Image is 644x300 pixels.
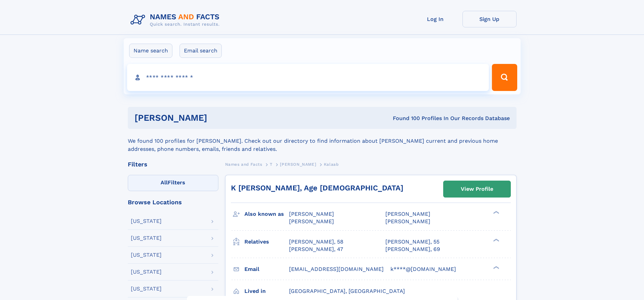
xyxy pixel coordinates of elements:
[385,246,440,253] a: [PERSON_NAME], 69
[289,218,334,225] span: [PERSON_NAME]
[385,238,439,246] a: [PERSON_NAME], 55
[161,179,168,186] span: All
[492,210,500,215] div: ❯
[492,238,500,242] div: ❯
[128,199,218,205] div: Browse Locations
[462,11,517,27] a: Sign Up
[408,11,462,27] a: Log In
[129,44,172,58] label: Name search
[131,269,162,275] div: [US_STATE]
[128,161,218,167] div: Filters
[128,11,225,29] img: Logo Names and Facts
[492,64,517,91] button: Search Button
[131,252,162,258] div: [US_STATE]
[280,160,316,168] a: [PERSON_NAME]
[492,265,500,270] div: ❯
[244,263,289,275] h3: Email
[135,114,300,122] h1: [PERSON_NAME]
[244,236,289,248] h3: Relatives
[131,218,162,224] div: [US_STATE]
[128,129,517,153] div: We found 100 profiles for [PERSON_NAME]. Check out our directory to find information about [PERSO...
[289,288,405,294] span: [GEOGRAPHIC_DATA], [GEOGRAPHIC_DATA]
[385,211,430,217] span: [PERSON_NAME]
[180,44,222,58] label: Email search
[244,208,289,220] h3: Also known as
[231,184,403,192] a: K [PERSON_NAME], Age [DEMOGRAPHIC_DATA]
[270,160,272,168] a: T
[461,181,493,197] div: View Profile
[385,218,430,225] span: [PERSON_NAME]
[289,238,343,246] a: [PERSON_NAME], 58
[131,286,162,292] div: [US_STATE]
[444,181,510,197] a: View Profile
[280,162,316,167] span: [PERSON_NAME]
[131,235,162,241] div: [US_STATE]
[289,211,334,217] span: [PERSON_NAME]
[289,266,384,272] span: [EMAIL_ADDRESS][DOMAIN_NAME]
[225,160,262,168] a: Names and Facts
[244,285,289,297] h3: Lived in
[128,175,218,191] label: Filters
[324,162,339,167] span: Kalaab
[270,162,272,167] span: T
[289,246,343,253] a: [PERSON_NAME], 47
[127,64,489,91] input: search input
[300,115,510,122] div: Found 100 Profiles In Our Records Database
